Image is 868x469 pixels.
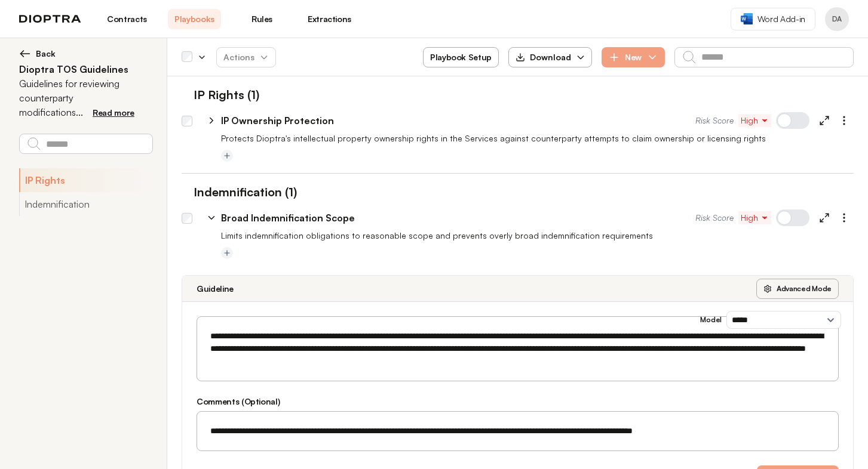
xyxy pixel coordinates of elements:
[19,15,81,23] img: logo
[36,48,56,60] span: Back
[182,52,192,63] div: Select all
[303,9,356,29] a: Extractions
[19,48,152,60] button: Back
[221,113,334,128] p: IP Ownership Protection
[168,9,221,29] a: Playbooks
[19,62,152,76] h2: Dioptra TOS Guidelines
[741,115,769,126] span: High
[741,13,753,24] img: word
[76,106,83,118] span: ...
[221,150,233,162] button: Add tag
[19,76,152,119] p: Guidelines for reviewing counterparty modifications
[756,279,839,299] button: Advanced Mode
[197,283,234,295] h3: Guideline
[825,7,849,31] button: Profile menu
[19,48,31,60] img: left arrow
[214,47,278,68] span: Actions
[700,315,722,325] h3: Model
[182,86,259,104] h1: IP Rights (1)
[757,13,805,25] span: Word Add-in
[216,47,276,67] button: Actions
[235,9,289,29] a: Rules
[197,396,839,408] h3: Comments (Optional)
[695,115,734,126] span: Risk Score
[726,311,841,329] select: Model
[695,212,734,224] span: Risk Score
[19,168,152,192] button: IP Rights
[19,192,152,216] button: Indemnification
[738,114,771,127] button: High
[93,107,134,118] span: Read more
[221,230,854,242] p: Limits indemnification obligations to reasonable scope and prevents overly broad indemnification ...
[738,211,771,224] button: High
[602,47,665,67] button: New
[100,9,154,29] a: Contracts
[423,47,499,67] button: Playbook Setup
[221,132,854,144] p: Protects Dioptra's intellectual property ownership rights in the Services against counterparty at...
[508,47,592,67] button: Download
[221,247,233,259] button: Add tag
[182,183,297,201] h1: Indemnification (1)
[221,211,355,225] p: Broad Indemnification Scope
[731,8,815,30] a: Word Add-in
[741,212,769,224] span: High
[516,51,571,63] div: Download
